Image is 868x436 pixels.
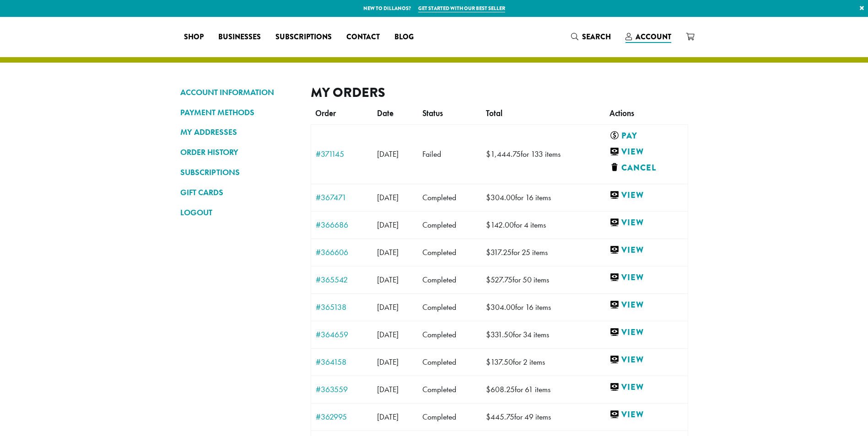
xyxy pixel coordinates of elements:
span: 331.50 [486,330,513,340]
a: Get started with our best seller [418,5,505,12]
a: #362995 [316,413,368,421]
td: Completed [418,321,481,348]
span: Date [377,108,394,118]
span: [DATE] [377,275,399,285]
td: Failed [418,124,481,184]
a: #366606 [316,248,368,256]
span: [DATE] [377,220,399,230]
span: Blog [394,32,414,43]
span: $ [486,330,491,340]
td: Completed [418,293,481,321]
a: #364659 [316,330,368,339]
span: Subscriptions [275,32,332,43]
a: GIFT CARDS [180,185,297,200]
a: View [609,409,683,420]
span: 527.75 [486,275,512,285]
a: ACCOUNT INFORMATION [180,85,297,100]
a: #365542 [316,276,368,284]
td: for 16 items [481,293,605,321]
td: for 49 items [481,403,605,431]
span: $ [486,384,491,394]
span: [DATE] [377,330,399,340]
span: Account [636,32,671,42]
a: Pay [609,130,679,142]
td: for 25 items [481,239,605,266]
a: #363559 [316,385,368,393]
a: View [609,217,683,229]
a: #364158 [316,358,368,366]
a: View [609,354,683,366]
a: View [609,146,679,158]
td: for 16 items [481,184,605,211]
span: [DATE] [377,357,399,367]
span: $ [486,149,491,159]
td: Completed [418,239,481,266]
span: $ [486,192,491,202]
span: [DATE] [377,384,399,394]
a: Shop [177,30,211,44]
span: $ [486,275,491,285]
a: #371145 [316,150,368,158]
a: Search [564,29,618,44]
span: Order [315,108,336,118]
span: 608.25 [486,384,515,394]
span: [DATE] [377,302,399,312]
td: Completed [418,403,481,431]
span: 317.25 [486,247,512,257]
span: Contact [346,32,380,43]
span: [DATE] [377,247,399,257]
a: View [609,382,683,393]
a: LOGOUT [180,205,297,220]
span: Status [422,108,443,118]
td: for 50 items [481,266,605,293]
td: for 34 items [481,321,605,348]
a: #367471 [316,193,368,202]
td: Completed [418,211,481,239]
td: Completed [418,184,481,211]
span: $ [486,357,491,367]
td: Completed [418,266,481,293]
span: 137.50 [486,357,513,367]
a: #365138 [316,303,368,311]
span: 142.00 [486,220,514,230]
a: ORDER HISTORY [180,144,297,160]
span: $ [486,412,491,422]
span: [DATE] [377,192,399,202]
td: Completed [418,376,481,403]
td: for 2 items [481,348,605,376]
a: Cancel [609,162,683,174]
a: View [609,272,683,283]
span: [DATE] [377,149,399,159]
span: Search [582,32,611,42]
span: Total [486,108,502,118]
a: SUBSCRIPTIONS [180,165,297,180]
span: [DATE] [377,412,399,422]
span: 445.75 [486,412,514,422]
span: $ [486,247,491,257]
span: 304.00 [486,302,515,312]
span: Shop [184,32,204,43]
a: PAYMENT METHODS [180,105,297,120]
a: MY ADDRESSES [180,124,297,140]
h2: My Orders [311,85,688,101]
a: #366686 [316,221,368,229]
td: Completed [418,348,481,376]
span: 1,444.75 [486,149,521,159]
td: for 61 items [481,376,605,403]
a: View [609,245,683,256]
a: View [609,299,683,311]
span: Businesses [218,32,261,43]
span: $ [486,220,491,230]
a: View [609,327,683,338]
span: Actions [609,108,634,118]
span: 304.00 [486,192,515,202]
td: for 133 items [481,124,605,184]
a: View [609,190,683,201]
span: $ [486,302,491,312]
td: for 4 items [481,211,605,239]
